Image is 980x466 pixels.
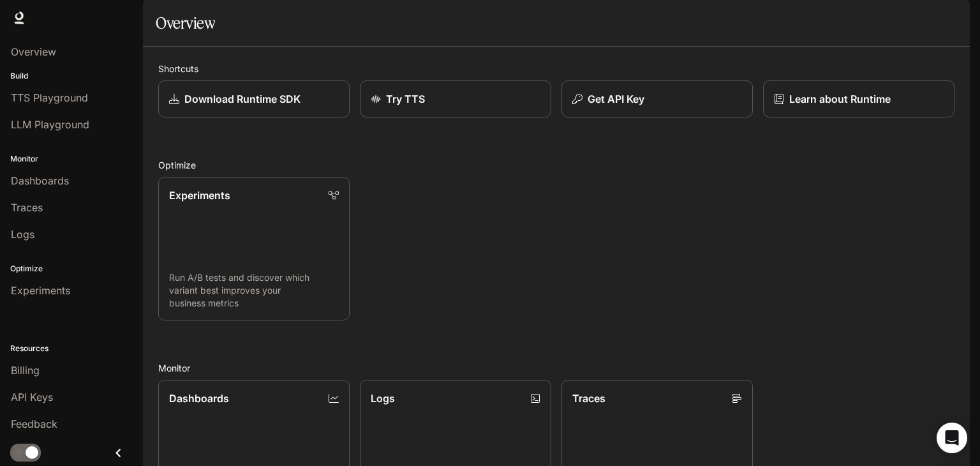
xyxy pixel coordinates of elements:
[386,91,425,107] p: Try TTS
[158,158,954,172] h2: Optimize
[937,423,967,453] div: Open Intercom Messenger
[588,91,644,107] p: Get API Key
[184,91,301,107] p: Download Runtime SDK
[763,80,954,117] a: Learn about Runtime
[572,391,605,406] p: Traces
[158,361,954,375] h2: Monitor
[158,177,350,320] a: ExperimentsRun A/B tests and discover which variant best improves your business metrics
[789,91,891,107] p: Learn about Runtime
[360,80,551,117] a: Try TTS
[156,10,215,36] h1: Overview
[158,62,954,75] h2: Shortcuts
[169,188,230,203] p: Experiments
[169,271,339,310] p: Run A/B tests and discover which variant best improves your business metrics
[169,391,229,406] p: Dashboards
[371,391,395,406] p: Logs
[158,80,350,117] a: Download Runtime SDK
[561,80,753,117] button: Get API Key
